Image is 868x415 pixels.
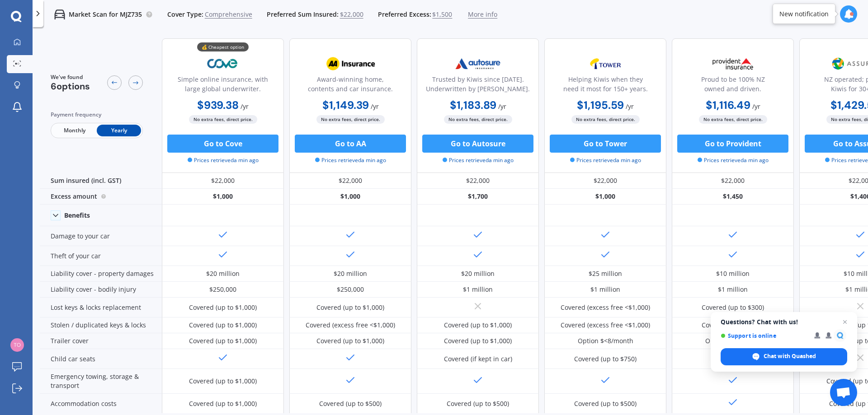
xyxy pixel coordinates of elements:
div: Proud to be 100% NZ owned and driven. [679,75,786,97]
b: $1,195.59 [577,98,624,112]
div: $22,000 [162,173,284,189]
div: Covered (up to $1,000) [444,321,512,330]
b: $939.38 [197,98,239,112]
span: 6 options [51,80,90,92]
span: No extra fees, direct price. [571,115,640,124]
div: $250,000 [209,285,236,294]
img: 48f76f56d1fac47ac2e3ec526009678f [10,338,24,352]
span: $22,000 [340,10,363,19]
button: Go to Autosure [422,135,533,153]
div: Trusted by Kiwis since [DATE]. Underwritten by [PERSON_NAME]. [425,75,531,97]
span: Prices retrieved a min ago [315,156,386,164]
button: Go to Tower [550,135,661,153]
span: No extra fees, direct price. [316,115,385,124]
span: / yr [626,102,634,111]
div: Covered (up to $1,000) [189,399,257,408]
span: Close chat [840,317,850,327]
div: Covered (up to $1,000) [189,336,257,345]
span: Prices retrieved a min ago [570,156,641,164]
div: Excess amount [40,189,162,205]
div: $1 million [590,285,620,294]
div: Covered (excess free <$1,000) [561,303,650,312]
b: $1,183.89 [450,98,496,112]
span: No extra fees, direct price. [444,115,512,124]
div: Covered (excess free <$1,000) [306,321,395,330]
div: Accommodation costs [40,394,162,414]
div: New notification [779,9,829,19]
div: $1,000 [289,189,411,205]
div: Covered (up to $500) [574,399,637,408]
span: Support is online [721,332,808,339]
div: Liability cover - property damages [40,266,162,282]
span: Chat with Quashed [764,352,816,360]
div: $10 million [716,269,750,278]
div: $22,000 [289,173,411,189]
div: $20 million [206,269,240,278]
img: Provident.png [703,52,763,75]
span: $1,500 [432,10,452,19]
div: Chat with Quashed [721,348,847,365]
div: $22,000 [417,173,539,189]
button: Go to Provident [677,135,788,153]
b: $1,116.49 [706,98,750,112]
div: Covered (up to $750) [574,354,637,364]
img: Tower.webp [576,52,635,75]
div: Covered (up to $300) [702,303,764,312]
span: / yr [241,102,249,111]
div: Covered (up to $1,000) [189,303,257,312]
div: $1,450 [672,189,794,205]
button: Go to AA [295,135,406,153]
div: $25 million [589,269,622,278]
span: More info [468,10,497,19]
span: We've found [51,73,90,81]
div: $1 million [718,285,748,294]
div: Theft of your car [40,246,162,266]
img: Autosure.webp [448,52,508,75]
span: Preferred Sum Insured: [267,10,339,19]
div: Covered (up to $300) [702,321,764,330]
div: $20 million [461,269,495,278]
span: / yr [371,102,379,111]
div: Covered (up to $1,000) [189,321,257,330]
div: Option $<8/month [705,336,761,345]
span: No extra fees, direct price. [189,115,257,124]
div: Covered (up to $1,000) [444,336,512,345]
div: Child car seats [40,349,162,369]
div: Liability cover - bodily injury [40,282,162,298]
div: $20 million [334,269,367,278]
div: Covered (up to $1,000) [316,336,384,345]
div: $22,000 [544,173,666,189]
span: Comprehensive [205,10,252,19]
div: Covered (up to $500) [319,399,382,408]
span: Prices retrieved a min ago [443,156,514,164]
img: Cove.webp [193,52,253,75]
div: Award-winning home, contents and car insurance. [297,75,404,97]
span: / yr [752,102,760,111]
div: Covered (excess free <$1,000) [561,321,650,330]
div: Lost keys & locks replacement [40,298,162,317]
div: Simple online insurance, with large global underwriter. [170,75,276,97]
span: Monthly [52,125,97,136]
div: Covered (up to $500) [447,399,509,408]
div: Trailer cover [40,333,162,349]
span: Prices retrieved a min ago [188,156,259,164]
div: $1 million [463,285,493,294]
p: Market Scan for MJZ735 [69,10,142,19]
div: Helping Kiwis when they need it most for 150+ years. [552,75,659,97]
div: Open chat [830,379,857,406]
div: Emergency towing, storage & transport [40,369,162,394]
span: Questions? Chat with us! [721,318,847,326]
b: $1,149.39 [322,98,369,112]
div: $1,700 [417,189,539,205]
div: $250,000 [337,285,364,294]
div: 💰 Cheapest option [197,42,249,51]
span: No extra fees, direct price. [699,115,767,124]
img: car.f15378c7a67c060ca3f3.svg [54,9,65,20]
span: Prices retrieved a min ago [698,156,769,164]
div: Damage to your car [40,226,162,246]
span: Yearly [97,125,141,136]
div: $22,000 [672,173,794,189]
img: AA.webp [321,52,380,75]
span: Preferred Excess: [378,10,431,19]
span: Cover Type: [167,10,203,19]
